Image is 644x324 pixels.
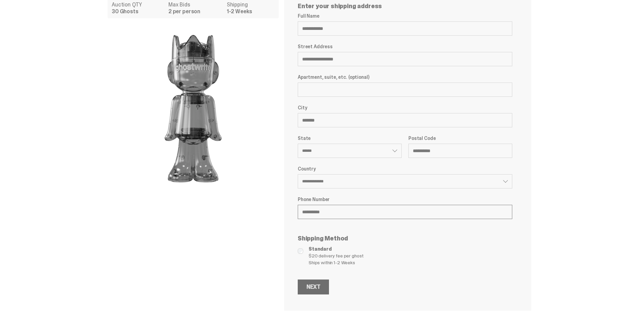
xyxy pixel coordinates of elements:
[298,3,512,9] p: Enter your shipping address
[298,44,512,49] label: Street Address
[112,2,164,7] dt: Auction QTY
[309,252,512,259] span: $20 delivery fee per ghost
[227,9,275,14] dd: 1-2 Weeks
[298,166,512,172] label: Country
[298,280,329,294] button: Next
[298,197,512,202] label: Phone Number
[307,284,320,290] div: Next
[168,9,223,14] dd: 2 per person
[298,136,402,141] label: State
[408,136,512,141] label: Postal Code
[298,13,512,19] label: Full Name
[298,105,512,110] label: City
[309,259,512,266] span: Ships within 1-2 Weeks
[298,235,512,241] p: Shipping Method
[227,2,275,7] dt: Shipping
[125,24,261,194] img: product image
[112,9,164,14] dd: 30 Ghosts
[298,74,512,80] label: Apartment, suite, etc. (optional)
[309,246,512,252] span: Standard
[168,2,223,7] dt: Max Bids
